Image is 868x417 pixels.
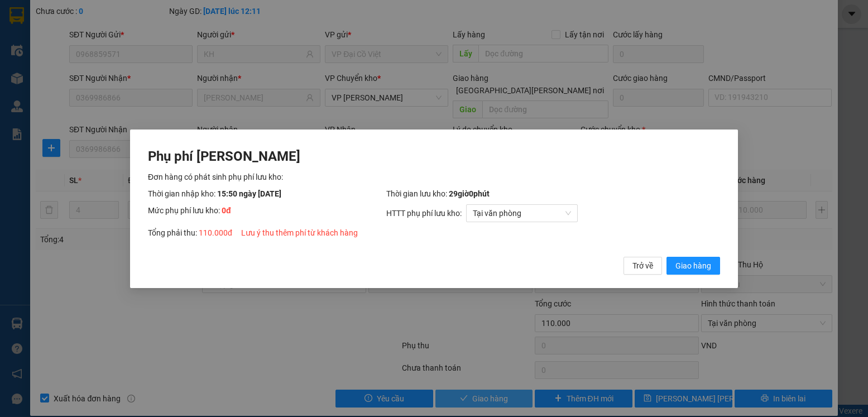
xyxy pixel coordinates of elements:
[473,204,571,221] span: Tại văn phòng
[386,187,720,199] div: Thời gian lưu kho:
[675,259,711,271] span: Giao hàng
[148,170,720,183] div: Đơn hàng có phát sinh phụ phí lưu kho:
[217,189,281,198] span: 15:50 ngày [DATE]
[222,205,231,214] span: 0 đ
[104,27,467,55] li: 271 - [PERSON_NAME] Tự [PERSON_NAME][GEOGRAPHIC_DATA] - [GEOGRAPHIC_DATA][PERSON_NAME]
[148,187,386,199] div: Thời gian nhập kho:
[632,259,653,271] span: Trở về
[148,226,720,238] div: Tổng phải thu:
[624,256,662,274] button: Trở về
[199,228,232,237] span: 110.000 đ
[148,148,300,164] span: Phụ phí [PERSON_NAME]
[148,204,386,222] div: Mức phụ phí lưu kho:
[449,189,490,198] span: 29 giờ 0 phút
[666,256,720,274] button: Giao hàng
[14,81,150,99] b: GỬI : VP Sông Công
[241,228,358,237] span: Lưu ý thu thêm phí từ khách hàng
[14,14,98,70] img: logo.jpg
[386,204,720,222] div: HTTT phụ phí lưu kho:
